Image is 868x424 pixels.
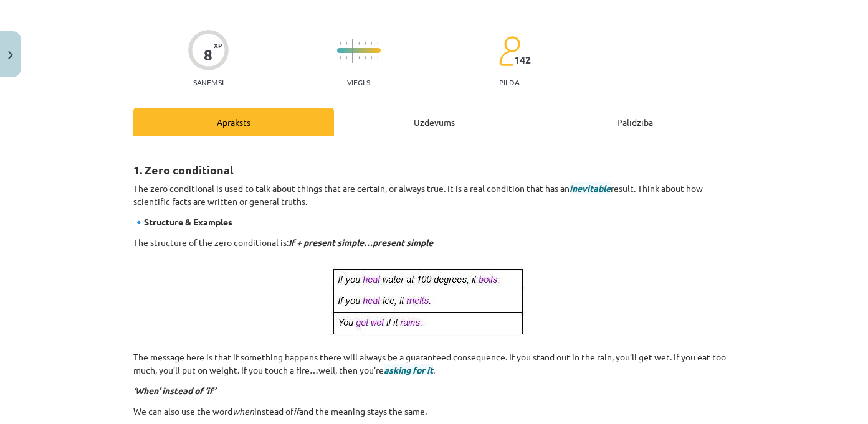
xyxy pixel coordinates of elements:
p: Viegls [347,78,370,87]
img: icon-short-line-57e1e144782c952c97e751825c79c345078a6d821885a25fce030b3d8c18986b.svg [346,56,347,59]
img: icon-short-line-57e1e144782c952c97e751825c79c345078a6d821885a25fce030b3d8c18986b.svg [377,42,378,45]
p: The zero conditional is used to talk about things that are certain, or always true. It is a real ... [133,182,735,208]
img: icon-close-lesson-0947bae3869378f0d4975bcd49f059093ad1ed9edebbc8119c70593378902aed.svg [8,51,13,59]
i: ‘When’ instead of ‘if’ [133,385,216,396]
img: icon-short-line-57e1e144782c952c97e751825c79c345078a6d821885a25fce030b3d8c18986b.svg [377,56,378,59]
p: pilda [499,78,519,87]
p: Saņemsi [188,78,229,87]
div: Apraksts [133,108,334,136]
div: Uzdevums [334,108,535,136]
p: The message here is that if something happens there will always be a guaranteed consequence. If y... [133,351,735,377]
img: icon-short-line-57e1e144782c952c97e751825c79c345078a6d821885a25fce030b3d8c18986b.svg [340,56,341,59]
img: icon-short-line-57e1e144782c952c97e751825c79c345078a6d821885a25fce030b3d8c18986b.svg [358,56,360,59]
img: icon-short-line-57e1e144782c952c97e751825c79c345078a6d821885a25fce030b3d8c18986b.svg [371,56,372,59]
strong: Structure & Examples [144,216,232,227]
span: inevitable [570,182,611,194]
img: icon-short-line-57e1e144782c952c97e751825c79c345078a6d821885a25fce030b3d8c18986b.svg [346,42,347,45]
p: The structure of the zero conditional is: [133,236,735,249]
img: icon-short-line-57e1e144782c952c97e751825c79c345078a6d821885a25fce030b3d8c18986b.svg [365,42,366,45]
p: 🔹 [133,215,735,228]
img: students-c634bb4e5e11cddfef0936a35e636f08e4e9abd3cc4e673bd6f9a4125e45ecb1.svg [498,35,520,67]
img: icon-short-line-57e1e144782c952c97e751825c79c345078a6d821885a25fce030b3d8c18986b.svg [340,42,341,45]
p: We can also use the word instead of and the meaning stays the same. [133,405,735,418]
img: icon-long-line-d9ea69661e0d244f92f715978eff75569469978d946b2353a9bb055b3ed8787d.svg [352,39,353,63]
span: asking for it [384,364,433,375]
i: If + present simple…present simple [289,237,433,248]
img: icon-short-line-57e1e144782c952c97e751825c79c345078a6d821885a25fce030b3d8c18986b.svg [371,42,372,45]
div: Palīdzība [535,108,735,136]
strong: 1. Zero conditional [133,163,234,177]
i: if [293,405,299,417]
img: icon-short-line-57e1e144782c952c97e751825c79c345078a6d821885a25fce030b3d8c18986b.svg [365,56,366,59]
i: when [232,405,254,417]
span: 142 [514,54,531,65]
img: icon-short-line-57e1e144782c952c97e751825c79c345078a6d821885a25fce030b3d8c18986b.svg [358,42,360,45]
span: XP [214,42,222,49]
div: 8 [204,46,212,64]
